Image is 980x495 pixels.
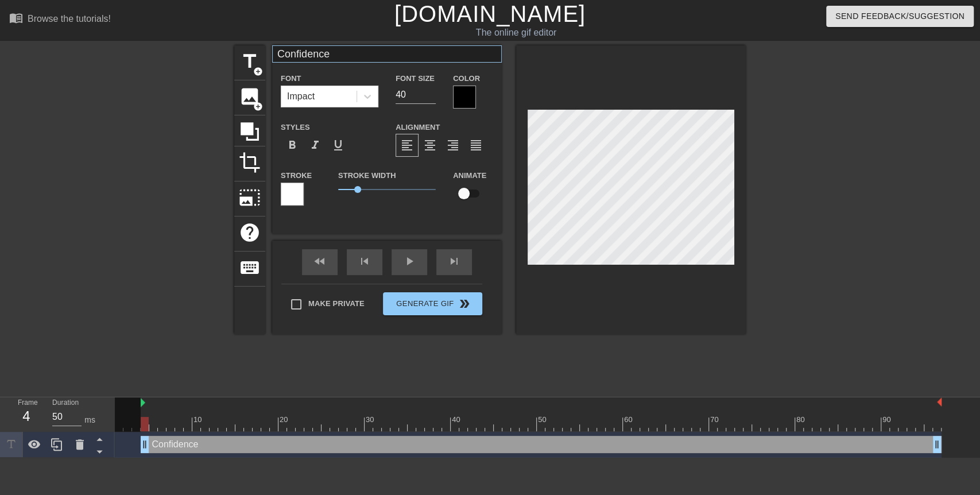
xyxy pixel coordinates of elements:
div: 90 [882,414,893,426]
span: add_circle [253,67,263,76]
button: Generate Gif [383,292,482,315]
div: ms [84,414,95,426]
label: Stroke Width [338,170,396,181]
span: play_arrow [402,254,416,268]
div: 4 [18,406,35,427]
label: Font Size [396,73,435,84]
span: double_arrow [458,297,471,311]
div: 80 [796,414,807,426]
label: Styles [281,122,310,133]
span: drag_handle [931,439,943,450]
div: Browse the tutorials! [28,14,111,24]
div: The online gif editor [332,26,700,40]
span: drag_handle [139,439,150,450]
label: Duration [52,400,79,407]
div: 70 [710,414,721,426]
span: menu_book [9,11,23,25]
label: Font [281,73,301,84]
span: title [239,51,261,72]
span: add_circle [253,102,263,111]
span: Send Feedback/Suggestion [835,9,964,24]
span: format_underline [331,138,345,152]
span: format_align_justify [469,138,483,152]
a: Browse the tutorials! [9,11,111,29]
span: format_bold [285,138,299,152]
span: format_align_right [446,138,460,152]
div: 10 [193,414,204,426]
img: bound-end.png [937,397,942,407]
span: format_align_left [400,138,414,152]
span: format_align_center [423,138,437,152]
span: photo_size_select_large [239,187,261,208]
label: Animate [453,170,486,181]
span: format_italic [308,138,322,152]
span: Generate Gif [388,297,478,311]
div: 60 [624,414,634,426]
span: skip_next [447,254,461,268]
span: help [239,222,261,243]
button: Send Feedback/Suggestion [826,6,974,27]
a: [DOMAIN_NAME] [394,1,586,26]
div: Frame [9,397,44,431]
span: keyboard [239,257,261,279]
span: Make Private [308,298,365,310]
label: Alignment [396,122,440,133]
div: Impact [287,90,315,103]
div: 20 [280,414,290,426]
div: 30 [366,414,376,426]
label: Color [453,73,480,84]
div: 50 [538,414,548,426]
span: fast_rewind [313,254,327,268]
span: crop [239,152,261,173]
span: skip_previous [358,254,371,268]
span: image [239,86,261,107]
div: 40 [452,414,462,426]
label: Stroke [281,170,312,181]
